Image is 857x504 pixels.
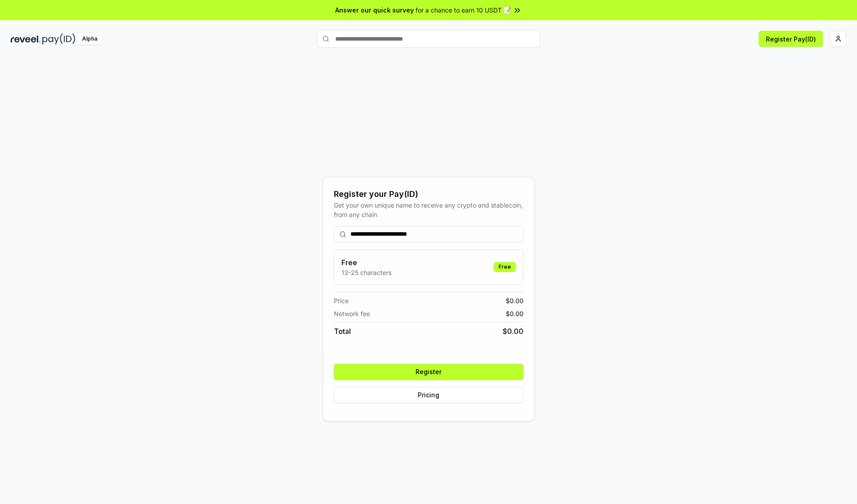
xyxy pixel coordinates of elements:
[334,309,370,318] span: Network fee
[334,364,524,380] button: Register
[77,33,102,45] div: Alpha
[334,188,524,200] div: Register your Pay(ID)
[341,257,391,268] h3: Free
[341,268,391,277] p: 13-25 characters
[334,326,351,337] span: Total
[416,5,511,15] span: for a chance to earn 10 USDT 📝
[42,33,75,45] img: pay_id
[503,326,524,337] span: $ 0.00
[506,296,524,305] span: $ 0.00
[506,309,524,318] span: $ 0.00
[11,33,41,45] img: reveel_dark
[334,387,524,403] button: Pricing
[334,200,524,219] div: Get your own unique name to receive any crypto and stablecoin, from any chain
[334,296,349,305] span: Price
[494,262,516,272] div: Free
[335,5,414,15] span: Answer our quick survey
[759,31,823,47] button: Register Pay(ID)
